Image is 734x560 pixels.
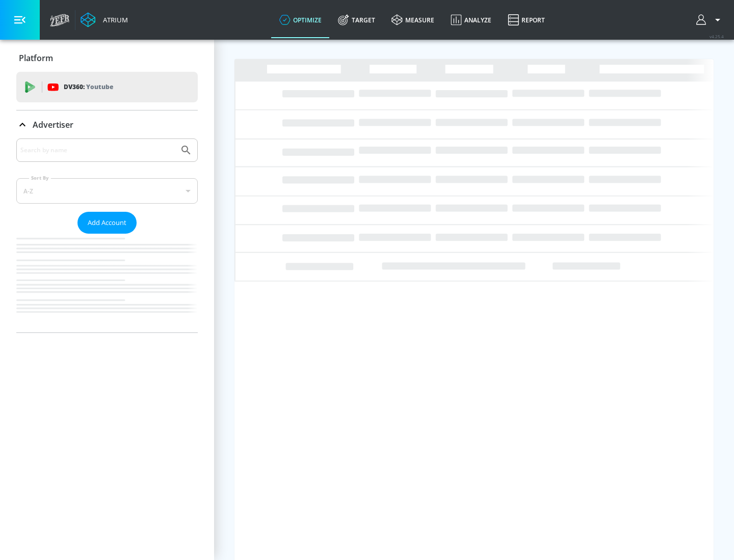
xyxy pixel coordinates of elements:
[86,81,113,92] p: Youtube
[29,175,51,181] label: Sort By
[500,2,553,38] a: Report
[330,2,383,38] a: Target
[88,217,126,229] span: Add Account
[64,81,113,93] p: DV360:
[20,144,175,157] input: Search by name
[99,15,128,24] div: Atrium
[16,178,198,204] div: A-Z
[710,34,724,39] span: v 4.25.4
[81,12,128,27] a: Atrium
[16,44,198,72] div: Platform
[77,212,137,234] button: Add Account
[16,110,198,139] div: Advertiser
[19,52,53,64] p: Platform
[16,72,198,102] div: DV360: Youtube
[33,119,73,130] p: Advertiser
[383,2,442,38] a: measure
[442,2,500,38] a: Analyze
[271,2,330,38] a: optimize
[16,234,198,332] nav: list of Advertiser
[16,138,198,332] div: Advertiser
